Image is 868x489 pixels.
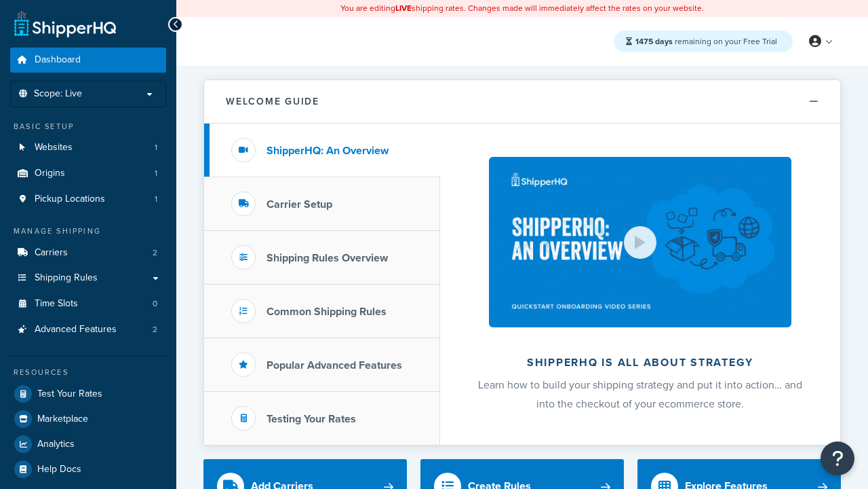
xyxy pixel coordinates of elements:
[10,407,166,431] a: Marketplace
[10,225,166,237] div: Manage Shipping
[226,96,319,107] h2: Welcome Guide
[267,413,356,425] h3: Testing Your Rates
[37,388,102,400] span: Test Your Rates
[10,240,166,266] a: Carriers2
[153,324,157,336] span: 2
[10,121,166,132] div: Basic Setup
[155,168,157,179] span: 1
[10,367,166,378] div: Resources
[10,161,166,186] li: Origins
[10,135,166,160] a: Websites1
[10,266,166,291] a: Shipping Rules
[204,80,840,124] button: Welcome Guide
[10,135,166,160] li: Websites
[10,291,166,316] a: Time Slots0
[153,298,157,310] span: 0
[10,457,166,482] a: Help Docs
[395,2,412,14] b: LIVE
[10,48,166,73] a: Dashboard
[476,357,804,369] h2: ShipperHQ is all about strategy
[35,324,117,336] span: Advanced Features
[155,142,157,153] span: 1
[635,35,673,48] strong: 1475 days
[37,414,88,425] span: Marketplace
[489,157,791,327] img: ShipperHQ is all about strategy
[35,272,98,284] span: Shipping Rules
[267,306,387,318] h3: Common Shipping Rules
[35,298,78,310] span: Time Slots
[35,54,81,66] span: Dashboard
[10,432,166,456] a: Analytics
[10,317,166,342] li: Advanced Features
[267,198,332,211] h3: Carrier Setup
[267,145,389,157] h3: ShipperHQ: An Overview
[35,168,65,179] span: Origins
[10,240,166,266] li: Carriers
[267,359,402,372] h3: Popular Advanced Features
[10,161,166,186] a: Origins1
[34,88,82,100] span: Scope: Live
[10,187,166,212] a: Pickup Locations1
[37,464,81,475] span: Help Docs
[821,441,854,475] button: Open Resource Center
[35,247,68,259] span: Carriers
[478,377,802,412] span: Learn how to build your shipping strategy and put it into action… and into the checkout of your e...
[35,194,105,205] span: Pickup Locations
[10,187,166,212] li: Pickup Locations
[153,247,157,259] span: 2
[10,382,166,406] a: Test Your Rates
[37,439,75,450] span: Analytics
[155,194,157,205] span: 1
[35,142,73,153] span: Websites
[10,317,166,342] a: Advanced Features2
[10,291,166,316] li: Time Slots
[635,35,777,48] span: remaining on your Free Trial
[267,252,388,264] h3: Shipping Rules Overview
